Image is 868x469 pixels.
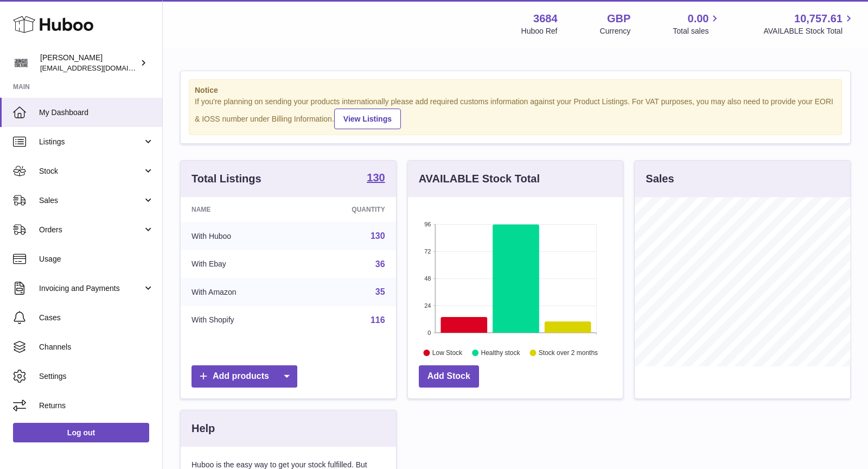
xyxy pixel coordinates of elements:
span: Channels [39,342,154,352]
div: [PERSON_NAME] [40,53,138,73]
a: 116 [371,315,385,325]
span: 10,757.61 [794,11,843,26]
a: 130 [371,231,385,240]
text: Stock over 2 months [539,349,598,357]
div: Currency [600,26,631,36]
strong: 3684 [533,11,558,26]
span: [EMAIL_ADDRESS][DOMAIN_NAME] [40,64,159,72]
text: Low Stock [432,349,463,357]
text: 48 [424,275,431,282]
a: 35 [375,287,385,296]
a: Add products [192,365,297,388]
th: Name [181,197,298,222]
div: If you're planning on sending your products internationally please add required customs informati... [195,97,836,129]
a: View Listings [334,109,401,129]
text: 24 [424,302,431,309]
span: Listings [39,137,143,147]
h3: Total Listings [192,172,261,186]
span: Settings [39,371,154,382]
text: Healthy stock [481,349,520,357]
text: 96 [424,221,431,227]
strong: Notice [195,85,836,96]
h3: AVAILABLE Stock Total [419,172,540,186]
h3: Sales [646,172,674,186]
th: Quantity [298,197,396,222]
span: Cases [39,313,154,323]
span: My Dashboard [39,107,154,118]
span: Usage [39,254,154,264]
strong: GBP [607,11,630,26]
span: AVAILABLE Stock Total [763,26,855,36]
span: Invoicing and Payments [39,283,143,294]
strong: 130 [367,172,385,183]
a: 130 [367,172,385,185]
a: Add Stock [419,365,479,388]
div: Huboo Ref [521,26,558,36]
span: 0.00 [688,11,709,26]
a: 36 [375,259,385,269]
td: With Huboo [181,222,298,250]
span: Total sales [673,26,721,36]
span: Stock [39,166,143,176]
text: 72 [424,248,431,255]
span: Returns [39,401,154,411]
h3: Help [192,421,215,436]
a: Log out [13,423,149,442]
a: 10,757.61 AVAILABLE Stock Total [763,11,855,36]
img: theinternationalventure@gmail.com [13,55,29,71]
td: With Amazon [181,278,298,306]
a: 0.00 Total sales [673,11,721,36]
text: 0 [427,329,431,336]
span: Orders [39,225,143,235]
td: With Ebay [181,250,298,278]
td: With Shopify [181,306,298,334]
span: Sales [39,195,143,206]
